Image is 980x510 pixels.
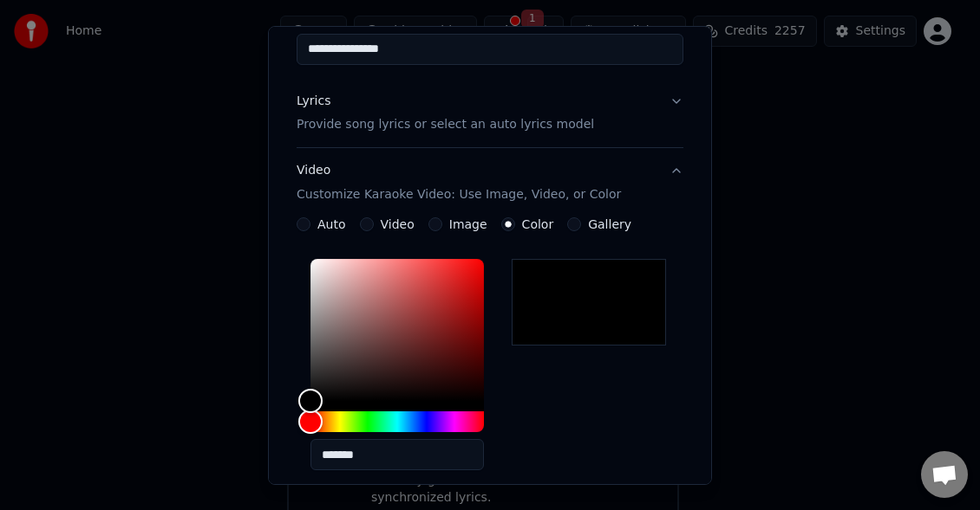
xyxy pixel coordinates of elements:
button: LyricsProvide song lyrics or select an auto lyrics model [297,78,683,147]
label: Image [449,218,487,230]
label: Title [297,14,683,26]
label: Color [522,218,554,230]
label: Video [381,218,415,230]
div: Lyrics [297,92,330,109]
p: Customize Karaoke Video: Use Image, Video, or Color [297,186,621,203]
button: VideoCustomize Karaoke Video: Use Image, Video, or Color [297,148,683,217]
label: Auto [317,218,346,230]
div: Color [310,259,484,401]
div: Hue [310,411,484,432]
label: Gallery [588,218,631,230]
p: Provide song lyrics or select an auto lyrics model [297,116,594,133]
div: Video [297,162,621,203]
